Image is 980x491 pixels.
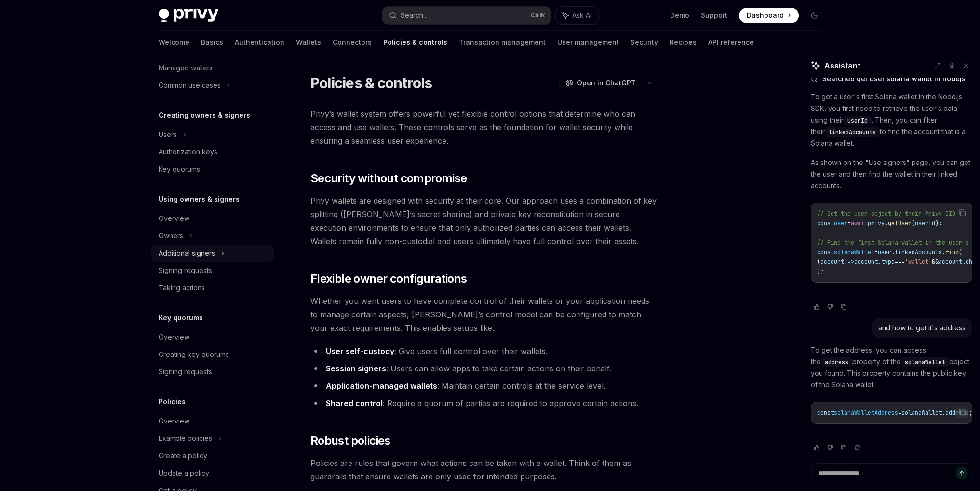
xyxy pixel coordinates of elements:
a: Policies & controls [383,31,447,54]
span: && [932,258,939,266]
a: Recipes [670,31,697,54]
button: Open in ChatGPT [559,75,642,91]
div: Overview [159,331,189,343]
li: : Give users full control over their wallets. [310,344,658,358]
p: As shown on the "Use signers" page, you can get the user and then find the wallet in their linked... [811,157,972,191]
span: address [945,409,969,417]
a: Authorization keys [151,143,274,161]
a: Signing requests [151,262,274,279]
span: . [885,219,888,227]
a: Overview [151,412,274,430]
span: const [817,248,834,256]
a: Basics [201,31,223,54]
a: Authentication [235,31,284,54]
img: dark logo [159,9,218,22]
span: userId [915,219,935,227]
span: ( [912,219,915,227]
span: Ask AI [572,11,591,20]
a: Key quorums [151,161,274,178]
a: Taking actions [151,279,274,297]
span: ( [817,258,820,266]
h5: Key quorums [159,312,203,324]
span: ); [817,268,824,275]
span: . [962,258,966,266]
span: Searched get user solana wallet in nodejs [822,74,966,83]
h5: Creating owners & signers [159,109,250,121]
div: Overview [159,213,189,224]
button: Copy the contents from the code block [956,206,968,219]
div: Common use cases [159,80,221,91]
div: Additional signers [159,247,215,259]
span: privy [868,219,885,227]
h5: Policies [159,396,186,408]
span: linkedAccounts [829,128,876,136]
a: Signing requests [151,363,274,381]
div: Taking actions [159,282,205,294]
div: Creating key quorums [159,349,229,360]
span: ( [959,248,962,256]
a: Overview [151,210,274,227]
div: Authorization keys [159,146,217,158]
span: Ctrl K [531,12,545,19]
a: Wallets [296,31,321,54]
p: To get the address, you can access the property of the object you found. This property contains t... [811,344,972,391]
h5: Using owners & signers [159,193,240,205]
span: = [847,219,851,227]
span: . [942,409,945,417]
span: === [895,258,905,266]
span: userId [847,117,868,124]
span: ); [935,219,942,227]
strong: Session signers [326,364,386,373]
a: Transaction management [459,31,546,54]
span: solanaWallet [901,409,942,417]
a: Dashboard [739,8,799,23]
strong: Shared control [326,398,383,408]
span: linkedAccounts [895,248,942,256]
span: Open in ChatGPT [577,78,636,88]
div: Signing requests [159,366,212,378]
a: Overview [151,328,274,346]
li: : Maintain certain controls at the service level. [310,379,658,393]
button: Search...CtrlK [382,7,551,24]
span: . [942,248,945,256]
span: Privy wallets are designed with security at their core. Our approach uses a combination of key sp... [310,194,658,248]
span: solanaWallet [905,358,945,366]
span: getUser [888,219,912,227]
div: Signing requests [159,265,212,276]
a: API reference [708,31,754,54]
li: : Users can allow apps to take certain actions on their behalf. [310,362,658,375]
div: Update a policy [159,467,209,479]
span: type [881,258,895,266]
a: Support [701,11,727,20]
span: Flexible owner configurations [310,271,467,286]
span: account [820,258,844,266]
span: Dashboard [747,11,784,20]
span: Security without compromise [310,171,467,186]
span: address [825,358,848,366]
div: Key quorums [159,164,200,175]
a: Update a policy [151,464,274,482]
span: account [939,258,962,266]
div: Example policies [159,433,212,444]
a: Create a policy [151,447,274,464]
span: account [854,258,878,266]
span: Privy’s wallet system offers powerful yet flexible control options that determine who can access ... [310,107,658,148]
div: Create a policy [159,450,207,462]
p: To get a user's first Solana wallet in the Node.js SDK, you first need to retrieve the user's dat... [811,91,972,149]
span: user [834,219,847,227]
button: Send message [956,467,967,479]
li: : Require a quorum of parties are required to approve certain actions. [310,396,658,410]
a: Demo [670,11,689,20]
div: and how to get it`s address [878,323,966,333]
span: = [898,409,901,417]
span: // Get the user object by their Privy DID [817,210,955,218]
strong: User self-custody [326,346,394,356]
div: Owners [159,230,183,242]
button: Ask AI [556,7,598,24]
span: const [817,409,834,417]
span: ; [969,409,972,417]
span: await [851,219,868,227]
div: Overview [159,415,189,427]
span: solanaWallet [834,248,874,256]
span: Policies are rules that govern what actions can be taken with a wallet. Think of them as guardrai... [310,456,658,483]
